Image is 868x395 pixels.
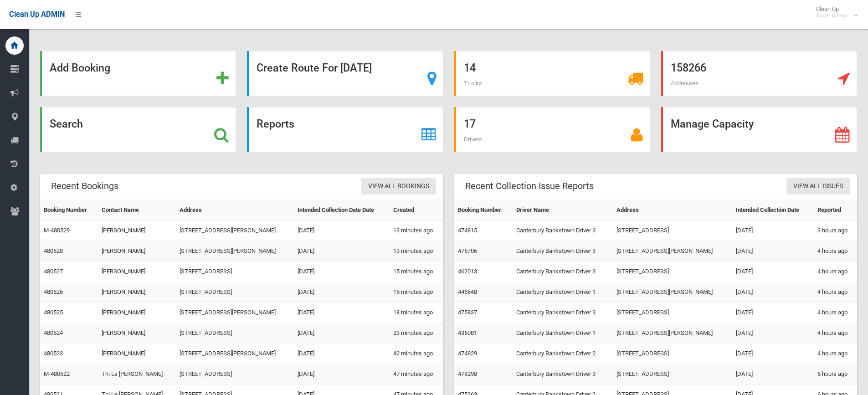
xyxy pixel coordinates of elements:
[513,200,613,221] th: Driver Name
[294,303,390,323] td: [DATE]
[458,350,477,357] a: 474829
[458,288,477,295] a: 446648
[390,262,443,282] td: 15 minutes ago
[98,262,176,282] td: [PERSON_NAME]
[176,364,294,385] td: [STREET_ADDRESS]
[390,344,443,364] td: 42 minutes ago
[458,309,477,316] a: 475837
[613,200,732,221] th: Address
[454,51,650,96] a: 14 Trucks
[613,241,732,262] td: [STREET_ADDRESS][PERSON_NAME]
[98,221,176,241] td: [PERSON_NAME]
[458,329,477,336] a: 436081
[613,221,732,241] td: [STREET_ADDRESS]
[513,303,613,323] td: Canterbury Bankstown Driver 3
[814,323,857,344] td: 4 hours ago
[44,350,63,357] a: 480523
[390,200,443,221] th: Created
[390,303,443,323] td: 18 minutes ago
[814,200,857,221] th: Reported
[176,303,294,323] td: [STREET_ADDRESS][PERSON_NAME]
[464,62,476,74] strong: 14
[732,364,814,385] td: [DATE]
[513,323,613,344] td: Canterbury Bankstown Driver 1
[176,282,294,303] td: [STREET_ADDRESS]
[176,221,294,241] td: [STREET_ADDRESS][PERSON_NAME]
[390,241,443,262] td: 13 minutes ago
[458,227,477,234] a: 474815
[176,344,294,364] td: [STREET_ADDRESS][PERSON_NAME]
[176,241,294,262] td: [STREET_ADDRESS][PERSON_NAME]
[661,107,857,152] a: Manage Capacity
[458,268,477,275] a: 462013
[513,221,613,241] td: Canterbury Bankstown Driver 3
[294,364,390,385] td: [DATE]
[40,107,236,152] a: Search
[176,200,294,221] th: Address
[458,370,477,377] a: 479298
[732,344,814,364] td: [DATE]
[294,221,390,241] td: [DATE]
[390,221,443,241] td: 13 minutes ago
[98,303,176,323] td: [PERSON_NAME]
[98,364,176,385] td: Thi Le [PERSON_NAME]
[40,177,129,195] header: Recent Bookings
[454,177,605,195] header: Recent Collection Issue Reports
[513,344,613,364] td: Canterbury Bankstown Driver 2
[613,323,732,344] td: [STREET_ADDRESS][PERSON_NAME]
[98,344,176,364] td: [PERSON_NAME]
[814,262,857,282] td: 4 hours ago
[98,241,176,262] td: [PERSON_NAME]
[732,282,814,303] td: [DATE]
[50,62,110,74] strong: Add Booking
[613,262,732,282] td: [STREET_ADDRESS]
[814,344,857,364] td: 4 hours ago
[50,118,83,130] strong: Search
[176,262,294,282] td: [STREET_ADDRESS]
[613,282,732,303] td: [STREET_ADDRESS][PERSON_NAME]
[294,323,390,344] td: [DATE]
[513,364,613,385] td: Canterbury Bankstown Driver 3
[732,262,814,282] td: [DATE]
[816,12,847,19] small: Super Admin
[44,268,63,275] a: 480527
[513,262,613,282] td: Canterbury Bankstown Driver 3
[294,200,390,221] th: Intended Collection Date Date
[814,241,857,262] td: 4 hours ago
[786,178,850,195] a: View All Issues
[464,118,476,130] strong: 17
[814,221,857,241] td: 3 hours ago
[513,241,613,262] td: Canterbury Bankstown Driver 3
[513,282,613,303] td: Canterbury Bankstown Driver 1
[294,344,390,364] td: [DATE]
[732,221,814,241] td: [DATE]
[44,309,63,316] a: 480525
[732,241,814,262] td: [DATE]
[661,51,857,96] a: 158266 Addresses
[458,247,477,254] a: 475706
[464,80,482,87] span: Trucks
[812,5,857,19] span: Clean Up
[613,364,732,385] td: [STREET_ADDRESS]
[257,118,294,130] strong: Reports
[814,282,857,303] td: 4 hours ago
[247,107,443,152] a: Reports
[9,10,65,19] span: Clean Up ADMIN
[294,241,390,262] td: [DATE]
[464,136,482,143] span: Drivers
[732,303,814,323] td: [DATE]
[44,329,63,336] a: 480524
[257,62,372,74] strong: Create Route For [DATE]
[613,303,732,323] td: [STREET_ADDRESS]
[98,200,176,221] th: Contact Name
[390,323,443,344] td: 23 minutes ago
[176,323,294,344] td: [STREET_ADDRESS]
[671,62,706,74] strong: 158266
[44,370,70,377] a: M-480522
[671,80,699,87] span: Addresses
[613,344,732,364] td: [STREET_ADDRESS]
[390,282,443,303] td: 15 minutes ago
[44,247,63,254] a: 480528
[98,323,176,344] td: [PERSON_NAME]
[390,364,443,385] td: 47 minutes ago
